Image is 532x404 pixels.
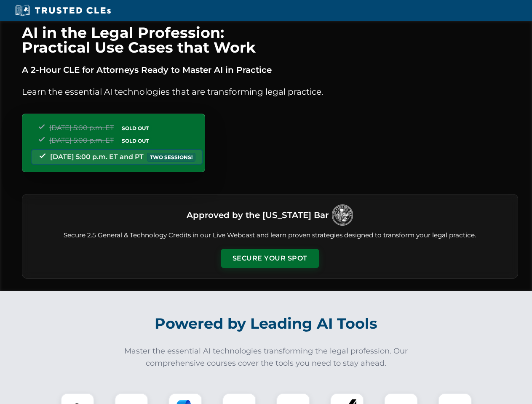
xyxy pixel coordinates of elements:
img: Logo [332,205,353,226]
span: [DATE] 5:00 p.m. ET [49,124,114,132]
span: [DATE] 5:00 p.m. ET [49,136,114,144]
h1: AI in the Legal Profession: Practical Use Cases that Work [22,25,518,55]
h3: Approved by the [US_STATE] Bar [187,207,329,223]
p: Secure 2.5 General & Technology Credits in our Live Webcast and learn proven strategies designed ... [32,231,508,240]
h2: Powered by Leading AI Tools [33,309,500,338]
span: SOLD OUT [119,124,152,133]
img: Trusted CLEs [13,4,113,17]
button: Secure Your Spot [221,249,319,268]
span: SOLD OUT [119,136,152,145]
p: Learn the essential AI technologies that are transforming legal practice. [22,85,518,98]
p: A 2-Hour CLE for Attorneys Ready to Master AI in Practice [22,63,518,77]
p: Master the essential AI technologies transforming the legal profession. Our comprehensive courses... [119,345,414,369]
